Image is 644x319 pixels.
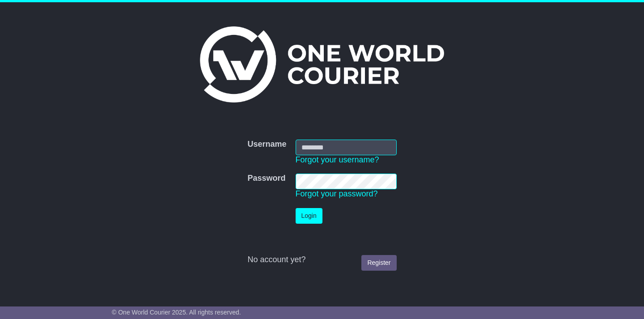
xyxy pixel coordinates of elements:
label: Username [247,140,286,149]
span: © One World Courier 2025. All rights reserved. [112,309,241,316]
a: Register [361,255,396,271]
img: One World [200,26,444,102]
div: No account yet? [247,255,396,265]
button: Login [296,208,322,224]
a: Forgot your username? [296,155,379,164]
label: Password [247,174,285,183]
a: Forgot your password? [296,189,378,198]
